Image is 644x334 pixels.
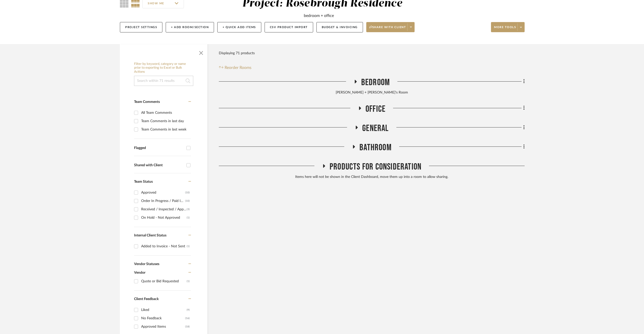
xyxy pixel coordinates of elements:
[494,25,516,33] span: More tools
[141,197,185,205] div: Order In Progress / Paid In Full w/ Freight, No Balance due
[185,189,190,197] div: (10)
[219,48,255,58] div: Displaying 71 products
[166,22,214,32] button: + Add Room/Section
[141,323,185,331] div: Approved Items
[120,22,162,32] button: Project Settings
[141,214,187,222] div: On Hold - Not Approved
[134,262,159,266] span: Vendor Statuses
[141,117,190,125] div: Team Comments in last day
[187,214,190,222] div: (1)
[134,163,184,168] div: Shared with Client
[134,234,166,237] span: Internal Client Status
[491,22,525,32] button: More tools
[265,22,313,32] button: CSV Product Import
[141,242,187,250] div: Added to Invoice - Not Sent
[361,77,390,88] span: Bedroom
[141,277,187,285] div: Quote or Bid Requested
[187,277,190,285] div: (1)
[304,13,334,19] div: bedroom + office
[134,271,145,274] span: Vendor
[187,205,190,213] div: (3)
[362,123,389,134] span: General
[330,161,421,172] span: Products For Consideration
[134,297,159,301] span: Client Feedback
[366,22,415,32] button: Share with client
[359,142,392,153] span: Bathroom
[134,76,193,86] input: Search within 71 results
[219,174,525,180] div: Items here will not be shown in the Client Dashboard, move them up into a room to allow sharing.
[187,242,190,250] div: (1)
[219,90,525,96] div: [PERSON_NAME] + [PERSON_NAME]'s Room
[316,22,363,32] button: Budget & Invoicing
[134,180,153,183] span: Team Status
[196,47,206,57] button: Close
[366,104,385,115] span: Office
[219,65,251,71] button: Reorder Rooms
[134,62,193,74] h6: Filter by keyword, category or name prior to exporting to Excel or Bulk Actions
[217,22,261,32] button: + Quick Add Items
[187,306,190,314] div: (9)
[225,65,251,71] span: Reorder Rooms
[141,306,187,314] div: Liked
[185,314,190,322] div: (16)
[185,323,190,331] div: (18)
[141,125,190,134] div: Team Comments in last week
[141,314,185,322] div: No Feedback
[141,189,185,197] div: Approved
[185,197,190,205] div: (10)
[134,146,184,150] div: Flagged
[141,109,190,117] div: All Team Comments
[134,100,160,104] span: Team Comments
[141,205,187,213] div: Received / Inspected / Approved
[369,25,406,33] span: Share with client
